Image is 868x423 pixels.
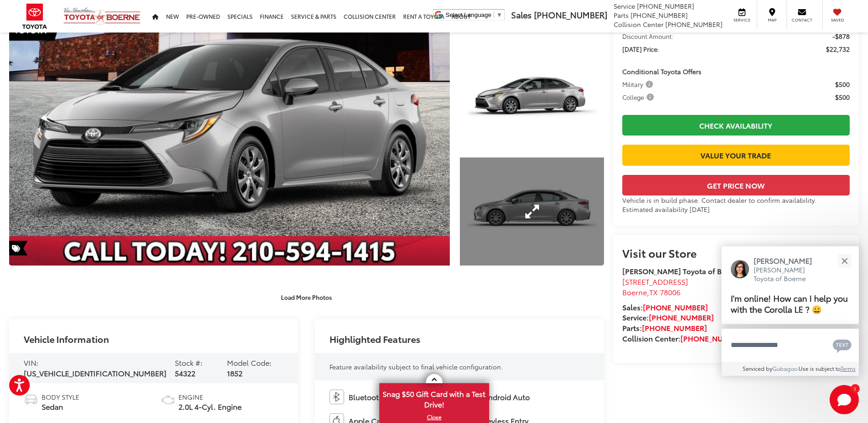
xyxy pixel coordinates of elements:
p: [PERSON_NAME] [754,255,821,266]
div: Vehicle is in build phase. Contact dealer to confirm availability. Estimated availability [DATE] [622,195,850,214]
span: [US_VEHICLE_IDENTIFICATION_NUMBER] [24,368,167,378]
span: , [622,287,680,297]
img: 2025 Toyota Corolla LE [458,43,605,154]
a: Terms [841,364,856,372]
span: [PHONE_NUMBER] [637,1,694,11]
img: Bluetooth® [329,390,344,404]
button: Toggle Chat Window [830,385,859,414]
strong: [PERSON_NAME] Toyota of Boerne [622,266,742,276]
span: 54322 [175,368,195,378]
button: Chat with SMS [830,335,854,355]
svg: Text [833,338,852,353]
span: 2.0L 4-Cyl. Engine [178,401,242,412]
span: TX [649,287,658,297]
span: College [622,92,656,102]
strong: Sales: [622,302,708,312]
a: [PHONE_NUMBER] [642,322,707,333]
span: Service [732,17,752,23]
a: Value Your Trade [622,145,850,165]
div: Close[PERSON_NAME][PERSON_NAME] Toyota of BoerneI'm online! How can I help you with the Corolla L... [722,246,859,376]
strong: Parts: [622,322,707,333]
span: Body Style [42,392,79,401]
a: [PHONE_NUMBER] [643,302,708,312]
span: Map [762,17,782,23]
a: [PHONE_NUMBER] [649,312,714,322]
svg: Start Chat [830,385,859,414]
span: [PHONE_NUMBER] [534,9,607,21]
h2: Vehicle Information [24,334,109,344]
span: Special [9,241,27,255]
span: Android Auto [483,392,530,402]
span: Boerne [622,287,647,297]
span: $22,732 [826,44,850,54]
button: Close [835,251,854,271]
span: ​ [494,11,494,18]
span: Sedan [42,401,79,412]
span: ▼ [496,11,502,18]
button: Load More Photos [275,289,338,305]
span: 1852 [227,368,243,378]
span: Discount Amount: [622,32,674,41]
span: Conditional Toyota Offers [622,67,701,76]
span: Parts [614,11,629,20]
span: Model Code: [227,357,272,368]
span: Contact [792,17,812,23]
a: Check Availability [622,115,850,136]
span: Saved [827,17,847,23]
span: Collision Center [614,20,663,29]
span: Use is subject to [798,364,841,372]
span: Military [622,80,655,89]
span: 78006 [660,287,680,297]
span: Stock #: [175,357,203,368]
button: Military [622,80,656,89]
span: Bluetooth® [349,392,387,402]
span: $500 [835,80,850,89]
h2: Highlighted Features [329,334,421,344]
span: $500 [835,92,850,102]
a: Expand Photo 3 [460,157,604,266]
span: 1 [854,386,856,390]
span: [PHONE_NUMBER] [631,11,688,20]
span: Engine [178,392,242,401]
span: [DATE] Price: [622,44,659,54]
textarea: Type your message [722,329,859,362]
span: I'm online! How can I help you with the Corolla LE ? 😀 [731,292,848,315]
span: VIN: [24,357,38,368]
h2: Visit our Store [622,247,850,259]
span: [PHONE_NUMBER] [665,20,722,29]
span: Serviced by [743,364,772,372]
button: Get Price Now [622,175,850,195]
img: Vic Vaughan Toyota of Boerne [63,7,141,26]
a: Gubagoo. [772,364,798,372]
button: College [622,92,657,102]
a: [STREET_ADDRESS] Boerne,TX 78006 [622,276,688,297]
p: [PERSON_NAME] Toyota of Boerne [754,266,821,283]
strong: Service: [622,312,714,322]
span: Sales [511,9,532,21]
strong: Collision Center: [622,333,745,343]
span: -$878 [832,32,850,41]
a: Expand Photo 2 [460,45,604,153]
span: Snag $50 Gift Card with a Test Drive! [380,384,488,412]
span: [STREET_ADDRESS] [622,276,688,287]
a: [PHONE_NUMBER] [680,333,745,343]
span: Feature availability subject to final vehicle configuration. [329,362,503,371]
span: Service [614,1,635,11]
span: Select Language [446,11,491,18]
